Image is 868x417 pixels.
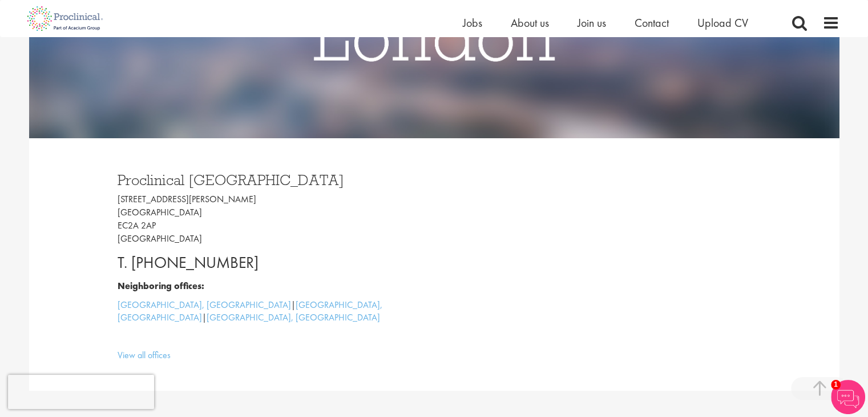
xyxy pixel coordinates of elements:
[8,375,154,409] iframe: reCAPTCHA
[118,173,426,187] h3: Proclinical [GEOGRAPHIC_DATA]
[697,15,748,30] a: Upload CV
[635,15,669,30] a: Contact
[118,299,291,311] a: [GEOGRAPHIC_DATA], [GEOGRAPHIC_DATA]
[578,15,606,30] a: Join us
[118,349,171,361] a: View all offices
[118,299,426,325] p: | |
[118,280,204,292] b: Neighboring offices:
[511,15,549,30] a: About us
[118,299,382,324] a: [GEOGRAPHIC_DATA], [GEOGRAPHIC_DATA]
[118,251,426,274] p: T. [PHONE_NUMBER]
[463,15,482,30] a: Jobs
[831,380,865,414] img: Chatbot
[207,311,380,323] a: [GEOGRAPHIC_DATA], [GEOGRAPHIC_DATA]
[831,380,841,390] span: 1
[118,193,426,245] p: [STREET_ADDRESS][PERSON_NAME] [GEOGRAPHIC_DATA] EC2A 2AP [GEOGRAPHIC_DATA]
